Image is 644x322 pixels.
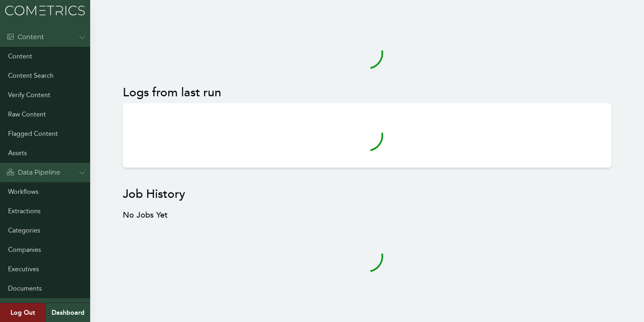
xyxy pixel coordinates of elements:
[351,240,383,272] svg: audio-loading
[45,303,90,322] a: Dashboard
[6,32,44,42] div: Content
[123,210,611,221] h3: No Jobs Yet
[351,37,383,69] svg: audio-loading
[123,187,611,202] h2: Job History
[6,168,60,177] div: Data Pipeline
[351,119,383,152] svg: audio-loading
[123,85,611,100] h2: Logs from last run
